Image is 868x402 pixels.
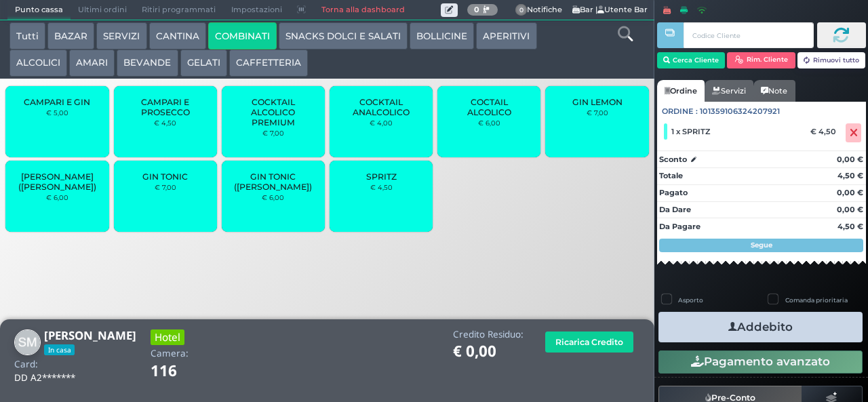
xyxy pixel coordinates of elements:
[71,1,134,20] span: Ultimi ordini
[24,97,90,107] span: CAMPARI E GIN
[208,22,277,49] button: COMBINATI
[14,359,38,369] h4: Card:
[44,344,75,355] span: In casa
[279,22,408,49] button: SNACKS DOLCI E SALATI
[753,80,795,102] a: Note
[545,331,633,353] button: Ricarica Credito
[224,1,290,20] span: Impostazioni
[453,329,524,340] h4: Credito Residuo:
[262,129,284,137] small: € 7,00
[341,97,422,117] span: COCKTAIL ANALCOLICO
[785,296,848,304] label: Comanda prioritaria
[657,80,705,102] a: Ordine
[366,172,397,182] span: SPRITZ
[46,108,68,117] small: € 5,00
[727,52,795,68] button: Rim. Cliente
[837,188,863,197] strong: 0,00 €
[370,183,393,191] small: € 4,50
[44,327,136,343] b: [PERSON_NAME]
[142,172,188,182] span: GIN TONIC
[410,22,474,49] button: BOLLICINE
[7,1,71,20] span: Punto cassa
[180,49,227,77] button: GELATI
[476,22,536,49] button: APERITIVI
[659,222,701,231] strong: Da Pagare
[155,183,176,191] small: € 7,00
[96,22,146,49] button: SERVIZI
[233,172,314,192] span: GIN TONIC ([PERSON_NAME])
[659,154,687,165] strong: Sconto
[587,108,608,117] small: € 7,00
[453,343,524,360] h1: € 0,00
[151,363,215,380] h1: 116
[149,22,206,49] button: CANTINA
[9,49,67,77] button: ALCOLICI
[837,222,863,231] strong: 4,50 €
[837,205,863,214] strong: 0,00 €
[658,312,863,342] button: Addebito
[659,188,688,197] strong: Pagato
[313,1,412,20] a: Torna alla dashboard
[229,49,308,77] button: CAFFETTERIA
[700,106,780,117] span: 101359106324207921
[9,22,45,49] button: Tutti
[751,241,772,249] strong: Segue
[658,350,863,374] button: Pagamento avanzato
[233,97,314,127] span: COCKTAIL ALCOLICO PREMIUM
[117,49,178,77] button: BEVANDE
[69,49,115,77] button: AMARI
[837,171,863,180] strong: 4,50 €
[14,329,41,356] img: Simon Maria Gonnelli
[370,119,393,127] small: € 4,00
[837,155,863,164] strong: 0,00 €
[684,22,813,48] input: Codice Cliente
[657,52,726,68] button: Cerca Cliente
[151,329,184,345] h3: Hotel
[671,127,710,136] span: 1 x SPRITZ
[662,106,698,117] span: Ordine :
[478,119,500,127] small: € 6,00
[47,22,94,49] button: BAZAR
[678,296,703,304] label: Asporto
[474,5,479,14] b: 0
[659,171,683,180] strong: Totale
[808,127,843,136] div: € 4,50
[154,119,176,127] small: € 4,50
[46,193,68,201] small: € 6,00
[659,205,691,214] strong: Da Dare
[151,348,189,359] h4: Camera:
[17,172,98,192] span: [PERSON_NAME] ([PERSON_NAME])
[134,1,223,20] span: Ritiri programmati
[515,4,528,16] span: 0
[125,97,205,117] span: CAMPARI E PROSECCO
[262,193,284,201] small: € 6,00
[572,97,623,107] span: GIN LEMON
[797,52,866,68] button: Rimuovi tutto
[705,80,753,102] a: Servizi
[449,97,530,117] span: COCTAIL ALCOLICO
